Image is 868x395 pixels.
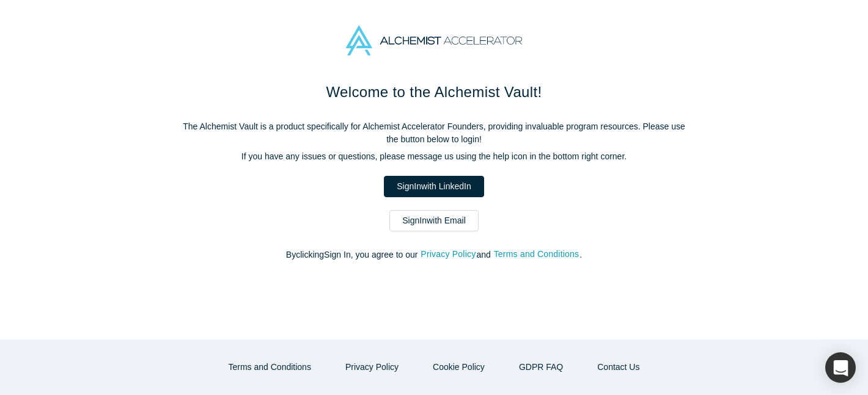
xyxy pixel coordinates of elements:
button: Privacy Policy [333,357,411,378]
button: Privacy Policy [420,247,476,261]
button: Contact Us [584,357,652,378]
a: GDPR FAQ [506,357,576,378]
a: SignInwith LinkedIn [384,176,484,197]
p: If you have any issues or questions, please message us using the help icon in the bottom right co... [177,150,691,163]
a: SignInwith Email [389,210,479,231]
button: Terms and Conditions [216,357,324,378]
button: Cookie Policy [420,357,498,378]
h1: Welcome to the Alchemist Vault! [177,81,691,103]
img: Alchemist Accelerator Logo [346,26,522,56]
p: By clicking Sign In , you agree to our and . [177,248,691,261]
button: Terms and Conditions [493,247,580,261]
p: The Alchemist Vault is a product specifically for Alchemist Accelerator Founders, providing inval... [177,120,691,146]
